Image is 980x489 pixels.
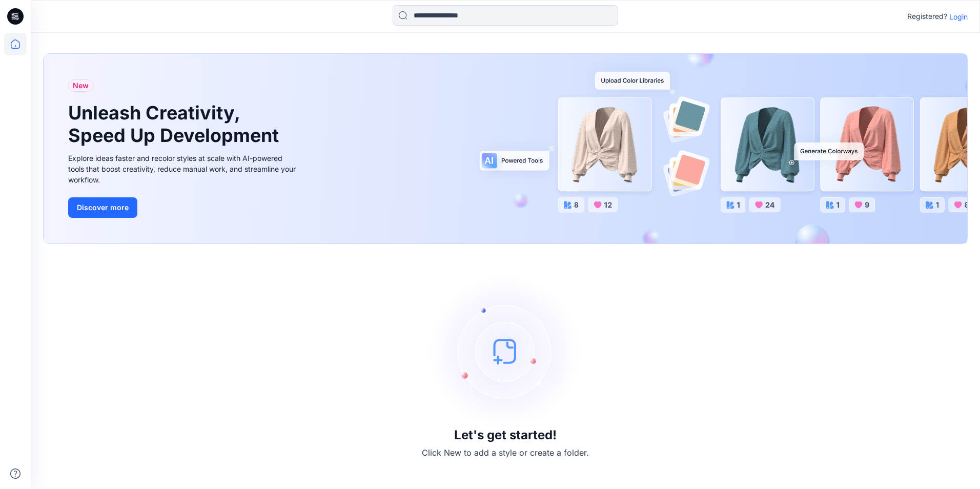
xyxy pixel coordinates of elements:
span: New [73,79,89,92]
a: Discover more [68,197,299,218]
button: Discover more [68,197,137,218]
p: Login [949,11,968,22]
h3: Let's get started! [454,428,557,442]
p: Registered? [907,10,947,23]
h1: Unleash Creativity, Speed Up Development [68,102,283,146]
div: Explore ideas faster and recolor styles at scale with AI-powered tools that boost creativity, red... [68,153,299,185]
p: Click New to add a style or create a folder. [422,446,589,459]
img: empty-state-image.svg [428,274,582,428]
